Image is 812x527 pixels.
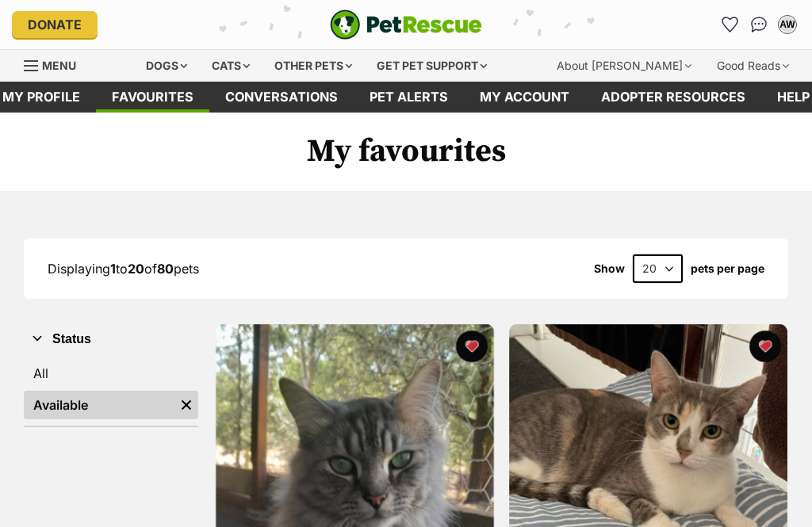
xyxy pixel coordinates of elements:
[330,10,482,40] img: logo-e224e6f780fb5917bec1dbf3a21bbac754714ae5b6737aabdf751b685950b380.svg
[706,50,800,82] div: Good Reads
[24,50,87,78] a: Menu
[24,356,198,426] div: Status
[691,262,764,275] label: pets per page
[718,12,800,37] ul: Account quick links
[594,262,625,275] span: Show
[546,50,703,82] div: About [PERSON_NAME]
[464,82,585,113] a: My account
[354,82,464,113] a: Pet alerts
[746,12,772,37] a: Conversations
[157,261,174,277] strong: 80
[209,82,354,113] a: conversations
[174,391,198,419] a: Remove filter
[135,50,198,82] div: Dogs
[42,59,76,72] span: Menu
[718,12,743,37] a: Favourites
[201,50,261,82] div: Cats
[263,50,363,82] div: Other pets
[751,17,768,32] img: chat-41dd97257d64d25036548639549fe6c8038ab92f7586957e7f3b1b290dea8141.svg
[330,10,482,40] a: PetRescue
[12,11,98,38] a: Donate
[24,391,174,419] a: Available
[779,17,795,32] div: AW
[24,359,198,388] a: All
[749,330,780,362] button: favourite
[110,261,116,277] strong: 1
[96,82,209,113] a: Favourites
[585,82,761,113] a: Adopter resources
[48,261,199,277] span: Displaying to of pets
[128,261,144,277] strong: 20
[775,12,800,37] button: My account
[24,329,198,349] button: Status
[366,50,498,82] div: Get pet support
[456,330,488,362] button: favourite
